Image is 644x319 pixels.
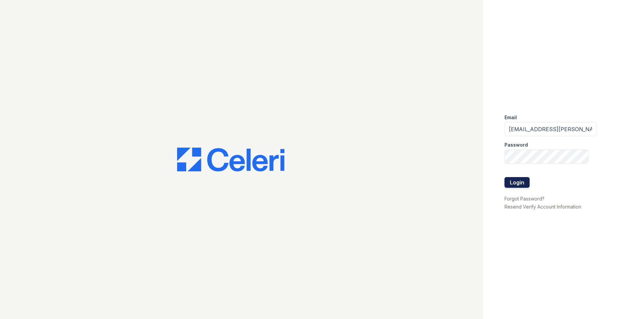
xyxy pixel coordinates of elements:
[177,148,284,172] img: CE_Logo_Blue-a8612792a0a2168367f1c8372b55b34899dd931a85d93a1a3d3e32e68fde9ad4.png
[504,142,528,148] label: Password
[504,204,581,210] a: Resend Verify Account Information
[504,114,517,121] label: Email
[504,177,530,188] button: Login
[504,196,544,202] a: Forgot Password?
